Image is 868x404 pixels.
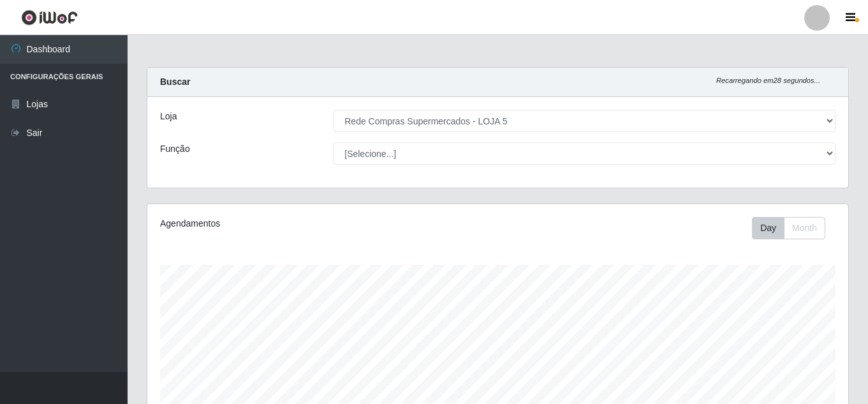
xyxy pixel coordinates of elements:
[160,217,430,230] div: Agendamentos
[784,217,825,239] button: Month
[160,77,190,87] strong: Buscar
[21,10,78,26] img: CoreUI Logo
[752,217,825,239] div: First group
[160,110,177,123] label: Loja
[716,77,820,84] i: Recarregando em 28 segundos...
[160,142,190,156] label: Função
[752,217,835,239] div: Toolbar with button groups
[752,217,784,239] button: Day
